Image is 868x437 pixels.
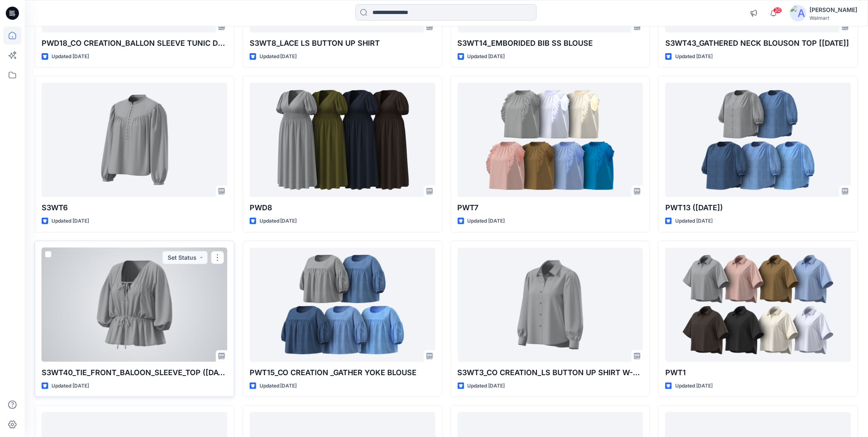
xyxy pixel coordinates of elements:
[468,52,505,61] p: Updated [DATE]
[458,202,643,214] p: PWT7
[458,367,643,378] p: S3WT3_CO CREATION_LS BUTTON UP SHIRT W-GATHERED SLEEVE
[810,15,858,21] div: Walmart
[773,7,782,14] span: 20
[810,5,858,15] div: [PERSON_NAME]
[665,248,851,362] a: PWT1
[260,52,297,61] p: Updated [DATE]
[260,382,297,390] p: Updated [DATE]
[675,382,713,390] p: Updated [DATE]
[51,217,89,226] p: Updated [DATE]
[250,367,435,378] p: PWT15_CO CREATION _GATHER YOKE BLOUSE
[458,38,643,49] p: S3WT14_EMBORIDED BIB SS BLOUSE
[675,217,713,226] p: Updated [DATE]
[250,38,435,49] p: S3WT8_LACE LS BUTTON UP SHIRT
[250,248,435,362] a: PWT15_CO CREATION _GATHER YOKE BLOUSE
[42,83,227,197] a: S3WT6
[51,52,89,61] p: Updated [DATE]
[468,382,505,390] p: Updated [DATE]
[458,83,643,197] a: PWT7
[665,367,851,378] p: PWT1
[458,248,643,362] a: S3WT3_CO CREATION_LS BUTTON UP SHIRT W-GATHERED SLEEVE
[468,217,505,226] p: Updated [DATE]
[665,38,851,49] p: S3WT43_GATHERED NECK BLOUSON TOP [[DATE]]
[665,83,851,197] a: PWT13 (15-09-25)
[250,83,435,197] a: PWD8
[790,5,807,21] img: avatar
[42,202,227,214] p: S3WT6
[260,217,297,226] p: Updated [DATE]
[250,202,435,214] p: PWD8
[51,382,89,390] p: Updated [DATE]
[665,202,851,214] p: PWT13 ([DATE])
[42,367,227,378] p: S3WT40_TIE_FRONT_BALOON_SLEEVE_TOP ([DATE] )
[42,38,227,49] p: PWD18_CO CREATION_BALLON SLEEVE TUNIC DRESS
[675,52,713,61] p: Updated [DATE]
[42,248,227,362] a: S3WT40_TIE_FRONT_BALOON_SLEEVE_TOP (15-09-2025 )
